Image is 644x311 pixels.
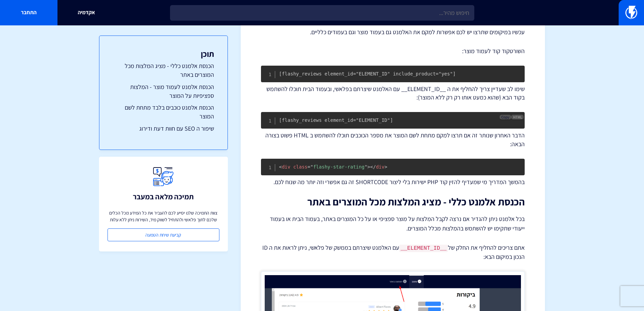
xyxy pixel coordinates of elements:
[261,178,525,186] p: בהמשך המדריך מי שמעדיף להזין קוד PHP ישירות בלי ליצור SHORTCODE זה גם אפשרי וזה יותר מה שנוח לכם.
[367,164,370,170] span: >
[511,115,524,119] span: HTML
[261,196,525,207] h2: הכנסת אלמנט כללי - מציג המלצות מכל המוצרים באתר
[261,214,525,233] p: בכל אלמנט ניתן להגדיר אם נרצה לקבל המלצות על מוצר ספציפי או על כל המוצרים באתר, בעמוד הבית או בעמ...
[279,117,393,123] code: [flashy_reviews element_id="ELEMENT_ID"]
[113,124,214,133] a: שיפור ה SEO עם חוות דעת ודירוג
[133,193,194,201] h3: תמיכה מלאה במעבר
[308,164,367,170] span: flashy-star-rating
[261,131,525,148] p: הדבר האחרון שנותר זה אם תרצו למקם מתחת לשם המוצר את מספר הכוכבים תוכלו להשתמש ב HTML פשוט בצורה ה...
[279,71,456,76] code: [flashy_reviews element_id="ELEMENT_ID" include_product="yes"]
[370,164,376,170] span: </
[308,164,310,170] span: =
[170,5,474,21] input: חיפוש מהיר...
[310,164,313,170] span: "
[399,245,448,252] code: __ELEMENT_ID__
[108,228,219,241] a: קביעת שיחת הטמעה
[113,49,214,58] h3: תוכן
[261,243,525,261] p: אתם צריכים להחליף את החלק של עם האלמנט שיצרתם בממשק של פלאשי, ניתן לראות את ה ID הנכון במיקום הבא:
[113,103,214,120] a: הכנסת אלמנט כוכבים בלבד מתחת לשם המוצר
[501,115,509,119] span: Copy
[279,164,282,170] span: <
[384,164,387,170] span: >
[108,209,219,223] p: צוות התמיכה שלנו יסייע לכם להעביר את כל המידע מכל הכלים שלכם לתוך פלאשי ולהתחיל לשווק מיד, השירות...
[500,115,511,119] button: Copy
[370,164,384,170] span: div
[113,83,214,100] a: הכנסת אלמנט לעמוד מוצר - המלצות ספציפיות על המוצר
[364,164,367,170] span: "
[113,62,214,79] a: הכנסת אלמנט כללי - מציג המלצות מכל המוצרים באתר
[261,85,525,102] p: שימו לב שעדיין צריך להחליף את ה __ELEMENT_ID__ עם האלמנט שיצרתם בפלאשי, ובעמוד הבית תוכלו להשתמש ...
[293,164,307,170] span: class
[261,28,525,37] p: עכשיו במיקומים שתרצו יש לכם אפשרות למקם את האלמנט גם בעמוד מוצר וגם בעמודים כלליים.
[279,164,290,170] span: div
[261,47,525,55] p: השורטקוד קוד לעמוד מוצר:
